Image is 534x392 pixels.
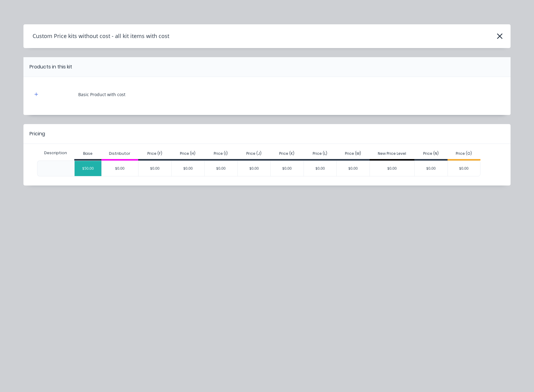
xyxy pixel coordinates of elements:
div: $0.00 [370,161,415,176]
div: Price (H) [180,151,195,156]
div: $0.00 [271,161,304,176]
div: Price (N) [423,151,439,156]
div: Price (L) [313,151,327,156]
div: $0.00 [172,161,205,176]
div: Pricing [30,130,45,137]
div: New Price Level [378,151,406,156]
div: Products in this kit [30,63,72,71]
div: Price (O) [456,151,472,156]
div: Base [83,151,93,156]
h4: Custom Price kits without cost - all kit items with cost [23,30,169,42]
div: $0.00 [205,161,237,176]
div: Price (K) [279,151,294,156]
div: $0.00 [102,161,139,176]
div: $0.00 [448,161,480,176]
div: $0.00 [304,161,337,176]
div: Price (M) [345,151,361,156]
div: $50.00 [75,161,101,176]
div: Description [39,145,72,161]
div: Distributor [109,151,130,156]
div: Basic Product with cost [78,91,125,98]
div: $0.00 [139,161,171,176]
div: $0.00 [415,161,448,176]
div: Price (J) [246,151,262,156]
div: Price (F) [147,151,162,156]
div: $0.00 [337,161,370,176]
div: $0.00 [238,161,271,176]
div: Price (I) [214,151,228,156]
